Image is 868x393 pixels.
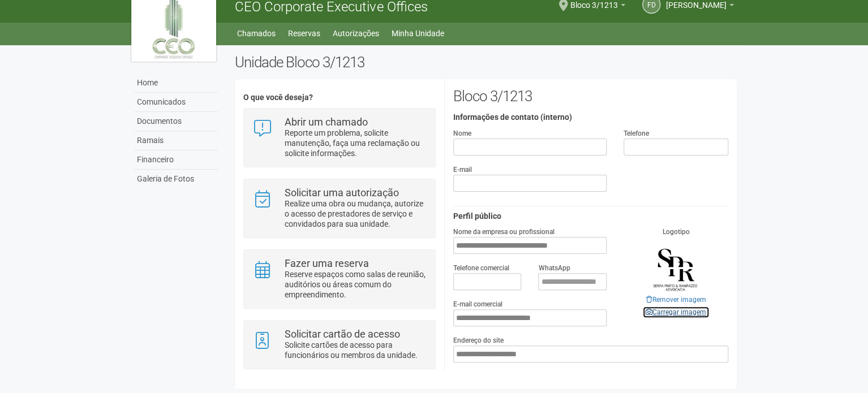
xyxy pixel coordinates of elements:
a: Financeiro [134,150,218,170]
label: Nome [453,128,471,139]
strong: Solicitar cartão de acesso [285,328,400,340]
h2: Unidade Bloco 3/1213 [235,54,737,71]
a: Ramais [134,131,218,150]
a: Solicitar cartão de acesso Solicite cartões de acesso para funcionários ou membros da unidade. [252,329,426,360]
label: Telefone comercial [453,263,509,273]
label: WhatsApp [538,263,570,273]
p: Realize uma obra ou mudança, autorize o acesso de prestadores de serviço e convidados para sua un... [285,198,427,229]
button: Carregar imagem [642,306,710,318]
a: Home [134,74,218,93]
p: Solicite cartões de acesso para funcionários ou membros da unidade. [285,340,427,360]
img: LOGO%20EM%20PRETO.jpg [647,237,704,293]
a: Fazer uma reserva Reserve espaços como salas de reunião, auditórios ou áreas comum do empreendime... [252,258,426,300]
a: Comunicados [134,93,218,112]
a: Abrir um chamado Reporte um problema, solicite manutenção, faça uma reclamação ou solicite inform... [252,117,426,158]
a: Minha Unidade [392,25,444,41]
a: Bloco 3/1213 [570,2,625,11]
label: Telefone [624,128,649,139]
label: Endereço do site [453,335,504,346]
a: Chamados [237,25,276,41]
h2: Bloco 3/1213 [453,88,728,105]
a: Autorizações [333,25,379,41]
label: E-mail comercial [453,299,502,309]
strong: Abrir um chamado [285,116,368,128]
h4: Perfil público [453,212,728,221]
a: Galeria de Fotos [134,170,218,188]
h4: O que você deseja? [243,93,435,102]
a: [PERSON_NAME] [666,2,734,11]
a: Reservas [288,25,320,41]
label: E-mail [453,165,472,175]
h4: Informações de contato (interno) [453,113,728,122]
strong: Fazer uma reserva [285,257,369,269]
p: Reporte um problema, solicite manutenção, faça uma reclamação ou solicite informações. [285,128,427,158]
p: Reserve espaços como salas de reunião, auditórios ou áreas comum do empreendimento. [285,269,427,300]
a: Solicitar uma autorização Realize uma obra ou mudança, autorize o acesso de prestadores de serviç... [252,188,426,229]
strong: Solicitar uma autorização [285,187,399,198]
label: Logotipo [662,227,689,237]
a: Documentos [134,112,218,131]
button: Remover imagem [642,293,709,306]
label: Nome da empresa ou profissional [453,227,555,237]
